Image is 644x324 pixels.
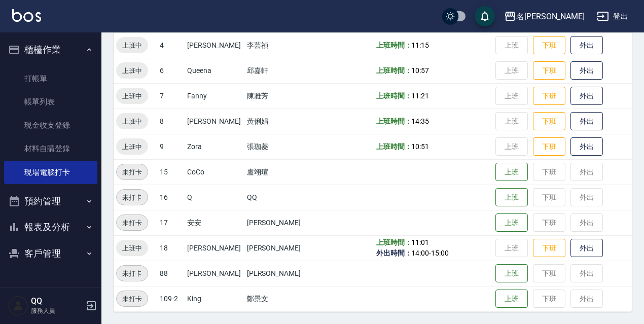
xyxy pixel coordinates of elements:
[117,294,148,304] span: 未打卡
[495,163,528,182] button: 上班
[4,188,97,214] button: 預約管理
[570,36,603,55] button: 外出
[374,235,493,261] td: -
[185,109,244,134] td: [PERSON_NAME]
[185,32,244,58] td: [PERSON_NAME]
[4,214,97,240] button: 報表及分析
[244,83,314,109] td: 陳雅芳
[244,210,314,235] td: [PERSON_NAME]
[4,37,97,63] button: 櫃檯作業
[376,249,412,257] b: 外出時間：
[116,40,148,51] span: 上班中
[533,112,565,131] button: 下班
[376,142,412,151] b: 上班時間：
[244,109,314,134] td: 黃俐娟
[570,87,603,105] button: 外出
[570,239,603,258] button: 外出
[4,67,97,90] a: 打帳單
[495,264,528,283] button: 上班
[157,210,185,235] td: 17
[411,238,429,246] span: 11:01
[117,192,148,203] span: 未打卡
[185,261,244,286] td: [PERSON_NAME]
[570,61,603,80] button: 外出
[4,161,97,184] a: 現場電腦打卡
[185,235,244,261] td: [PERSON_NAME]
[4,114,97,137] a: 現金收支登錄
[244,261,314,286] td: [PERSON_NAME]
[157,159,185,185] td: 15
[117,268,148,279] span: 未打卡
[157,261,185,286] td: 88
[157,134,185,159] td: 9
[157,83,185,109] td: 7
[244,58,314,83] td: 邱嘉軒
[116,141,148,152] span: 上班中
[244,286,314,311] td: 鄭景文
[475,6,495,26] button: save
[570,112,603,131] button: 外出
[376,92,412,100] b: 上班時間：
[157,185,185,210] td: 16
[411,117,429,125] span: 14:35
[500,6,589,27] button: 名[PERSON_NAME]
[411,92,429,100] span: 11:21
[431,249,449,257] span: 15:00
[411,66,429,75] span: 10:57
[116,91,148,101] span: 上班中
[495,290,528,308] button: 上班
[185,286,244,311] td: King
[185,185,244,210] td: Q
[157,32,185,58] td: 4
[4,240,97,267] button: 客戶管理
[185,83,244,109] td: Fanny
[31,296,83,306] h5: QQ
[116,116,148,127] span: 上班中
[116,243,148,254] span: 上班中
[570,137,603,156] button: 外出
[157,286,185,311] td: 109-2
[533,239,565,258] button: 下班
[117,218,148,228] span: 未打卡
[157,235,185,261] td: 18
[376,41,412,49] b: 上班時間：
[411,249,429,257] span: 14:00
[8,296,28,316] img: Person
[12,9,41,22] img: Logo
[593,7,632,26] button: 登出
[185,210,244,235] td: 安安
[533,36,565,55] button: 下班
[244,159,314,185] td: 盧翊瑄
[185,58,244,83] td: Queena
[533,61,565,80] button: 下班
[116,65,148,76] span: 上班中
[244,235,314,261] td: [PERSON_NAME]
[376,66,412,75] b: 上班時間：
[376,117,412,125] b: 上班時間：
[411,41,429,49] span: 11:15
[117,167,148,177] span: 未打卡
[157,109,185,134] td: 8
[185,159,244,185] td: CoCo
[376,238,412,246] b: 上班時間：
[495,188,528,207] button: 上班
[244,32,314,58] td: 李芸禎
[533,87,565,105] button: 下班
[411,142,429,151] span: 10:51
[533,137,565,156] button: 下班
[4,90,97,114] a: 帳單列表
[495,213,528,232] button: 上班
[157,58,185,83] td: 6
[516,10,585,23] div: 名[PERSON_NAME]
[244,185,314,210] td: QQ
[31,306,83,315] p: 服務人員
[244,134,314,159] td: 張珈菱
[4,137,97,160] a: 材料自購登錄
[185,134,244,159] td: Zora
